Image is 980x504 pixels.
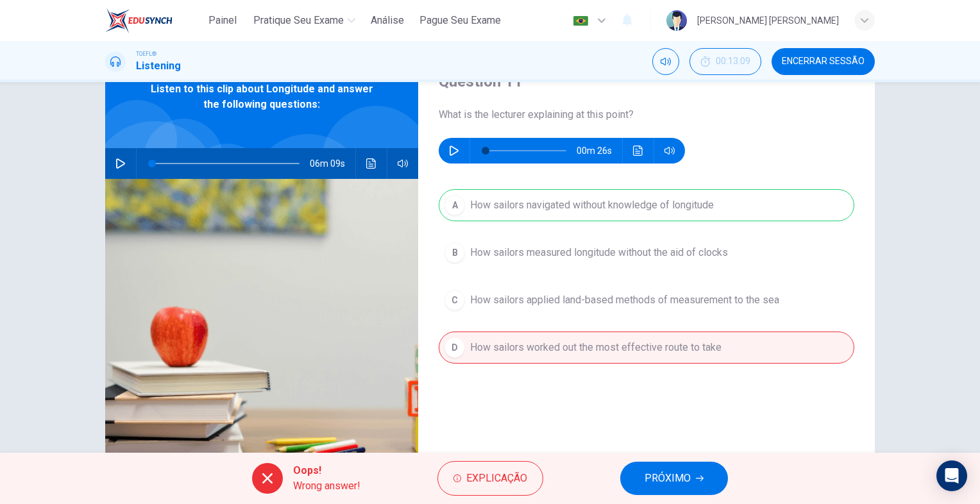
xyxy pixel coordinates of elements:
div: Open Intercom Messenger [936,460,967,491]
button: Explicação [437,461,543,496]
span: Análise [371,13,404,28]
span: 00m 26s [577,138,622,164]
img: EduSynch logo [105,8,173,33]
span: TOEFL® [136,49,156,58]
div: Esconder [689,48,761,75]
span: 00:13:09 [716,56,750,67]
div: [PERSON_NAME] [PERSON_NAME] [697,13,839,28]
img: Profile picture [666,10,687,31]
img: pt [573,16,589,26]
button: Pague Seu Exame [414,9,506,32]
a: EduSynch logo [105,8,202,33]
button: Clique para ver a transcrição do áudio [361,148,382,179]
span: Pratique seu exame [253,13,344,28]
div: Silenciar [652,48,679,75]
span: Encerrar Sessão [782,56,865,67]
span: PRÓXIMO [645,469,691,487]
span: What is the lecturer explaining at this point? [439,107,854,122]
span: Explicação [466,469,527,487]
button: Painel [202,9,243,32]
button: 00:13:09 [689,48,761,75]
span: Painel [208,13,237,28]
h1: Listening [136,58,181,74]
span: Pague Seu Exame [419,13,501,28]
button: Pratique seu exame [248,9,360,32]
button: Clique para ver a transcrição do áudio [628,138,648,164]
img: Listen to this clip about Longitude and answer the following questions: [105,179,418,491]
button: Encerrar Sessão [772,48,875,75]
span: Listen to this clip about Longitude and answer the following questions: [147,81,376,112]
span: Wrong answer! [293,478,360,494]
span: 06m 09s [310,148,355,179]
button: PRÓXIMO [620,462,728,495]
span: Oops! [293,463,360,478]
button: Análise [366,9,409,32]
